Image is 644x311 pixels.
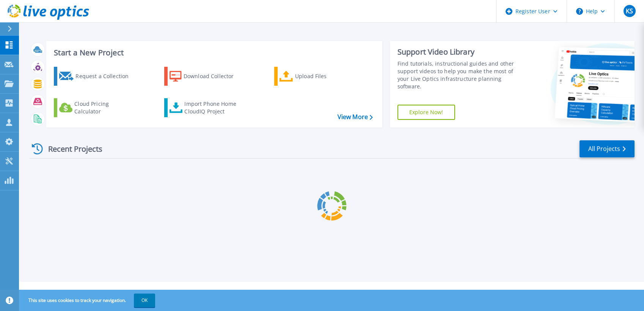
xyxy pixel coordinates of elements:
[184,69,244,84] div: Download Collector
[54,98,138,117] a: Cloud Pricing Calculator
[580,140,635,157] a: All Projects
[164,67,249,86] a: Download Collector
[75,69,136,84] div: Request a Collection
[54,49,372,57] h3: Start a New Project
[397,105,455,120] a: Explore Now!
[274,67,359,86] a: Upload Files
[134,294,155,307] button: OK
[397,47,521,57] div: Support Video Library
[338,113,373,121] a: View More
[626,8,633,14] span: KS
[295,69,356,84] div: Upload Files
[397,60,521,90] div: Find tutorials, instructional guides and other support videos to help you make the most of your L...
[21,294,155,307] span: This site uses cookies to track your navigation.
[29,140,113,158] div: Recent Projects
[184,100,243,115] div: Import Phone Home CloudIQ Project
[74,100,135,115] div: Cloud Pricing Calculator
[54,67,138,86] a: Request a Collection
